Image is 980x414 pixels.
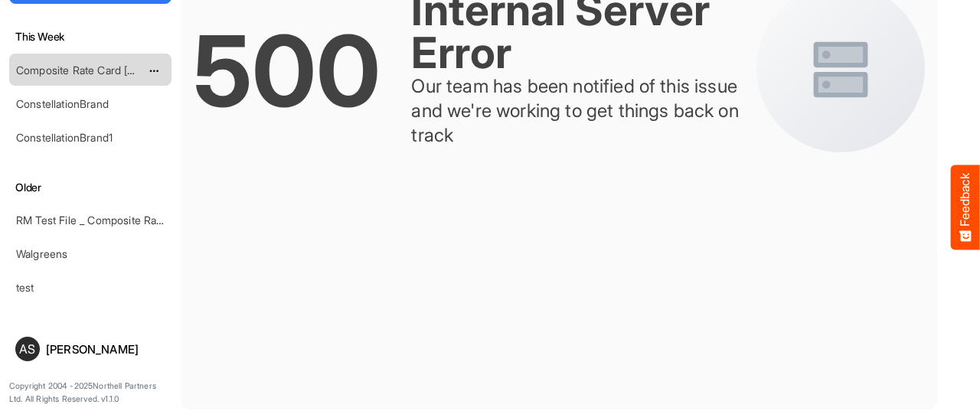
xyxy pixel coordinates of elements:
[16,214,230,227] a: RM Test File _ Composite Rate Card [DATE]
[146,63,162,78] button: dropdownbutton
[16,64,158,77] a: Composite Rate Card [DATE]
[411,74,741,148] div: Our team has been notified of this issue and we're working to get things back on track
[193,27,381,116] div: 500
[16,247,67,260] a: Walgreens
[19,343,35,355] span: AS
[951,165,980,249] button: Feedback
[16,131,113,144] a: ConstellationBrand1
[9,179,171,196] h6: Older
[9,28,171,45] h6: This Week
[16,281,34,294] a: test
[16,97,109,110] a: ConstellationBrand
[46,344,165,355] div: [PERSON_NAME]
[9,380,171,406] p: Copyright 2004 - 2025 Northell Partners Ltd. All Rights Reserved. v 1.1.0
